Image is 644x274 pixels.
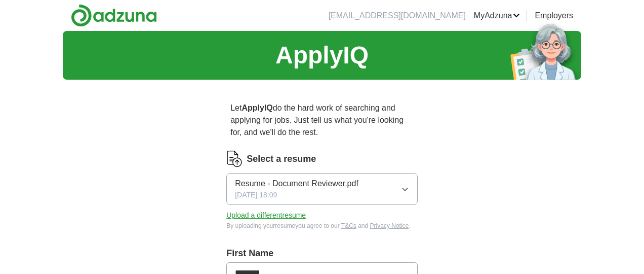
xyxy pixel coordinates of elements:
[247,152,316,166] label: Select a resume
[474,10,520,22] a: MyAdzuna
[226,210,306,221] button: Upload a differentresume
[235,178,358,190] span: Resume - Document Reviewer.pdf
[226,221,418,230] div: By uploading your resume you agree to our and .
[71,4,157,27] img: Adzuna logo
[329,10,466,22] li: [EMAIL_ADDRESS][DOMAIN_NAME]
[226,98,418,143] p: Let do the hard work of searching and applying for jobs. Just tell us what you're looking for, an...
[341,222,356,229] a: T&Cs
[275,37,369,74] h1: ApplyIQ
[241,104,272,112] strong: ApplyIQ
[535,10,573,22] a: Employers
[370,222,409,229] a: Privacy Notice
[235,190,277,200] span: [DATE] 18:09
[226,151,243,167] img: CV Icon
[226,173,418,205] button: Resume - Document Reviewer.pdf[DATE] 18:09
[226,247,418,260] label: First Name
